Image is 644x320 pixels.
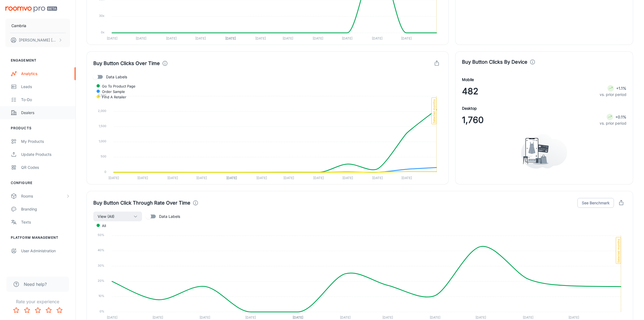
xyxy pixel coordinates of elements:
[342,37,352,41] tspan: [DATE]
[11,23,26,29] p: Cambria
[256,176,267,180] tspan: [DATE]
[32,305,43,316] button: Rate 3 star
[283,37,293,41] tspan: [DATE]
[22,305,32,316] button: Rate 2 star
[21,84,70,90] div: Leads
[100,309,104,313] tspan: 0%
[11,305,22,316] button: Rate 1 star
[101,30,104,34] tspan: 0x
[245,316,256,320] tspan: [DATE]
[401,176,412,180] tspan: [DATE]
[98,294,104,298] tspan: 10%
[4,298,71,305] p: Rate your experience
[372,37,382,41] tspan: [DATE]
[98,94,106,98] tspan: 2,500
[43,305,54,316] button: Rate 4 star
[462,114,484,127] span: 1,760
[101,155,106,159] tspan: 500
[383,316,393,320] tspan: [DATE]
[93,212,142,221] button: View (All)
[21,164,70,170] div: QR Codes
[255,37,266,41] tspan: [DATE]
[21,206,70,212] div: Branding
[99,14,104,18] tspan: 30x
[21,71,70,77] div: Analytics
[616,86,626,90] strong: +1.1%
[98,109,106,113] tspan: 2,000
[5,33,70,47] button: [PERSON_NAME] [PERSON_NAME]
[340,316,351,320] tspan: [DATE]
[226,176,237,180] tspan: [DATE]
[225,37,236,41] tspan: [DATE]
[462,85,478,98] span: 482
[283,176,294,180] tspan: [DATE]
[200,316,210,320] tspan: [DATE]
[21,97,70,103] div: To-do
[167,176,178,180] tspan: [DATE]
[54,305,65,316] button: Rate 5 star
[5,7,57,12] img: Roomvo PRO Beta
[166,37,177,41] tspan: [DATE]
[99,139,106,143] tspan: 1,000
[21,193,66,199] div: Rooms
[99,124,106,128] tspan: 1,500
[98,89,125,94] span: Order sample
[21,248,70,254] div: User Administration
[19,37,57,43] p: [PERSON_NAME] [PERSON_NAME]
[523,316,533,320] tspan: [DATE]
[93,199,190,207] h4: Buy Button Click Through Rate Over Time
[569,316,579,320] tspan: [DATE]
[98,248,104,252] tspan: 40%
[24,281,47,287] span: Need help?
[21,138,70,144] div: My Products
[107,37,117,41] tspan: [DATE]
[106,74,127,80] span: Data Labels
[21,151,70,157] div: Update Products
[93,60,160,67] h4: Buy Button Clicks Over Time
[159,214,180,219] span: Data Labels
[98,223,106,228] span: All
[600,120,626,126] p: vs. prior period
[108,176,119,180] tspan: [DATE]
[98,213,114,220] span: View (All)
[21,110,70,116] div: Dealers
[21,219,70,225] div: Texts
[137,176,148,180] tspan: [DATE]
[98,279,104,283] tspan: 20%
[195,37,206,41] tspan: [DATE]
[342,176,353,180] tspan: [DATE]
[401,37,412,41] tspan: [DATE]
[475,316,486,320] tspan: [DATE]
[136,37,146,41] tspan: [DATE]
[430,316,440,320] tspan: [DATE]
[153,316,163,320] tspan: [DATE]
[98,233,104,237] tspan: 50%
[313,176,324,180] tspan: [DATE]
[107,316,117,320] tspan: [DATE]
[462,77,474,83] h4: Mobile
[104,170,106,174] tspan: 0
[98,264,104,267] tspan: 30%
[5,19,70,33] button: Cambria
[313,37,323,41] tspan: [DATE]
[98,84,136,89] span: Go To Product Page
[196,176,207,180] tspan: [DATE]
[600,92,626,98] p: vs. prior period
[615,115,626,119] strong: +0.1%
[521,134,567,169] img: shopping.svg
[462,58,527,66] h4: Buy Button Clicks By Device
[372,176,383,180] tspan: [DATE]
[462,105,477,111] h4: Desktop
[98,95,126,99] span: Find a retailer
[293,316,303,320] tspan: [DATE]
[577,198,614,208] button: See Benchmark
